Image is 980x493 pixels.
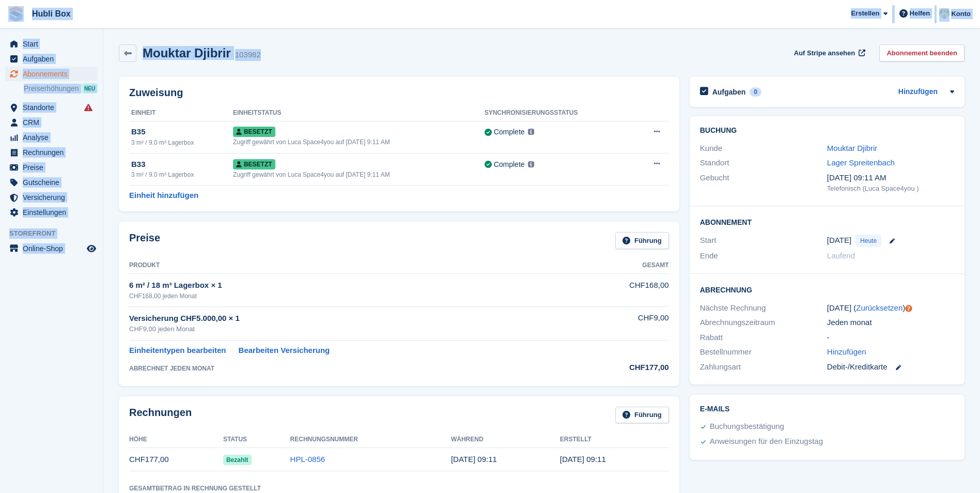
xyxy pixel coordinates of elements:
div: Nächste Rechnung [700,302,827,314]
div: Tooltip anchor [904,304,913,313]
span: Preise [23,160,85,175]
div: [DATE] 09:11 AM [827,172,954,184]
div: - [827,332,954,344]
div: Ende [700,250,827,262]
div: Buchungsbestätigung [710,421,784,433]
span: Storefront [9,228,103,239]
span: Bezahlt [223,455,252,465]
a: Bearbeiten Versicherung [239,345,330,357]
h2: E-Mails [700,405,954,413]
time: 2025-08-28 07:11:03 UTC [560,455,606,464]
a: menu [5,52,98,66]
td: CHF177,00 [129,448,223,471]
a: menu [5,115,98,130]
h2: Preise [129,232,160,249]
div: Kunde [700,143,827,155]
div: CHF177,00 [580,362,668,374]
div: Versicherung CHF5.000,00 × 1 [129,313,580,325]
h2: Rechnungen [129,407,192,424]
a: menu [5,130,98,145]
a: Mouktar Djibrir [827,144,878,152]
div: Telefonisch (Luca Space4you ) [827,183,954,194]
img: icon-info-grey-7440780725fd019a000dd9b08b2336e03edf1995a4989e88bcd33f0948082b44.svg [528,129,534,135]
div: [DATE] ( ) [827,302,954,314]
a: menu [5,205,98,220]
h2: Buchung [700,127,954,135]
a: Einheitentypen bearbeiten [129,345,226,357]
div: Anweisungen für den Einzugstag [710,436,823,448]
div: Start [700,235,827,247]
div: 3 m² / 9.0 m³ Lagerbox [131,170,233,179]
span: Preiserhöhungen [24,84,79,94]
h2: Zuweisung [129,87,669,99]
span: Abonnements [23,67,85,81]
div: 3 m² / 9.0 m³ Lagerbox [131,138,233,147]
th: Höhe [129,432,223,448]
time: 2025-08-27 23:00:00 UTC [827,235,851,246]
span: Einstellungen [23,205,85,220]
a: menu [5,67,98,81]
a: Abonnement beenden [879,44,965,61]
span: Analyse [23,130,85,145]
span: Konto [951,9,971,19]
span: CRM [23,115,85,130]
div: Bestellnummer [700,346,827,358]
a: Zurücksetzen [856,303,903,312]
div: NEU [82,83,98,94]
a: Preiserhöhungen NEU [24,83,98,94]
div: Complete [494,159,525,170]
a: Führung [615,232,669,249]
span: Versicherung [23,190,85,205]
a: menu [5,37,98,51]
div: Zugriff gewährt von Luca Space4you auf [DATE] 9:11 AM [233,170,485,179]
a: Vorschau-Shop [85,242,98,255]
div: Gesamtbetrag in Rechnung gestellt [129,484,261,493]
a: menu [5,175,98,190]
th: Status [223,432,290,448]
div: Zugriff gewährt von Luca Space4you auf [DATE] 9:11 AM [233,137,485,147]
div: B33 [131,159,233,171]
span: Auf Stripe ansehen [794,48,855,58]
a: menu [5,190,98,205]
img: Luca Space4you [939,8,950,19]
td: CHF168,00 [580,274,668,306]
div: Abrechnungszeitraum [700,317,827,329]
h2: Mouktar Djibrir [143,46,231,60]
span: Gutscheine [23,175,85,190]
img: icon-info-grey-7440780725fd019a000dd9b08b2336e03edf1995a4989e88bcd33f0948082b44.svg [528,161,534,167]
a: menu [5,160,98,175]
i: Es sind Fehler bei der Synchronisierung von Smart-Einträgen aufgetreten [84,103,92,112]
span: Online-Shop [23,241,85,256]
div: Jeden monat [827,317,954,329]
img: stora-icon-8386f47178a22dfd0bd8f6a31ec36ba5ce8667c1dd55bd0f319d3a0aa187defe.svg [8,6,24,22]
a: Hubli Box [28,5,75,22]
div: 103982 [235,49,261,61]
div: Gebucht [700,172,827,194]
span: Helfen [910,8,930,19]
div: Complete [494,127,525,137]
th: Während [451,432,560,448]
h2: Abrechnung [700,284,954,295]
span: Start [23,37,85,51]
div: Rabatt [700,332,827,344]
a: menu [5,100,98,115]
div: CHF9,00 jeden Monat [129,324,580,334]
h2: Abonnement [700,217,954,227]
time: 2025-08-29 07:11:03 UTC [451,455,497,464]
th: Gesamt [580,257,668,274]
div: Debit-/Kreditkarte [827,361,954,373]
a: menu [5,145,98,160]
span: Laufend [827,251,855,260]
span: Aufgaben [23,52,85,66]
span: Besetzt [233,127,275,137]
div: 6 m² / 18 m³ Lagerbox × 1 [129,280,580,291]
th: Synchronisierungsstatus [485,105,634,121]
a: Hinzufügen [827,346,866,358]
div: Standort [700,157,827,169]
a: Auf Stripe ansehen [790,44,867,61]
a: Hinzufügen [898,86,938,98]
span: Heute [855,235,881,247]
h2: Aufgaben [712,87,746,97]
td: CHF9,00 [580,306,668,340]
span: Besetzt [233,159,275,170]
